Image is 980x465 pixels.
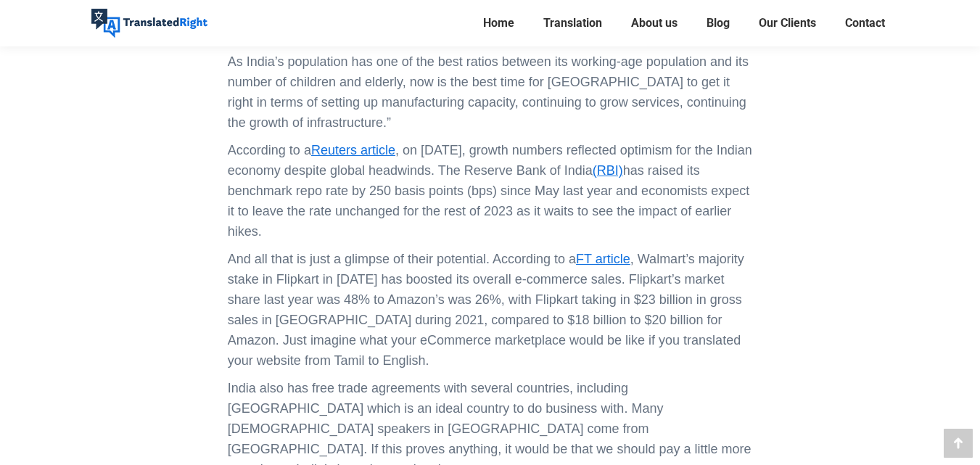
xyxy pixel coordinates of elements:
a: Blog [702,13,734,33]
p: According to a , on [DATE], growth numbers reflected optimism for the Indian economy despite glob... [228,140,752,242]
span: Translation [543,16,602,30]
a: FT article [576,252,630,266]
a: Contact [841,13,889,33]
a: Translation [539,13,606,33]
a: Reuters article [311,143,395,157]
a: About us [627,13,682,33]
span: Our Clients [759,16,816,30]
a: (RBI) [593,163,623,178]
p: As India’s population has one of the best ratios between its working-age population and its numbe... [228,52,752,133]
p: And all that is just a glimpse of their potential. According to a , Walmart’s majority stake in F... [228,249,752,371]
a: Our Clients [754,13,820,33]
img: Translated Right [91,9,207,38]
span: Home [483,16,514,30]
span: Contact [845,16,885,30]
span: About us [631,16,678,30]
a: Home [479,13,519,33]
span: Blog [707,16,730,30]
